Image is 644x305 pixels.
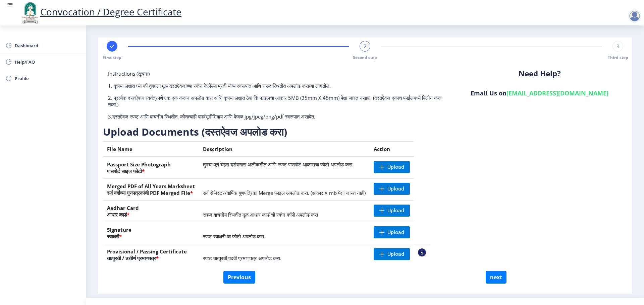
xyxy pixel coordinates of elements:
h3: Upload Documents (दस्तऐवज अपलोड करा) [103,125,430,139]
span: Instructions (सूचना) [108,70,150,77]
span: Upload [387,164,404,170]
button: next [486,271,506,284]
td: तुमचा पूर्ण चेहरा दर्शवणारा अलीकडील आणि स्पष्ट पासपोर्ट आकाराचा फोटो अपलोड करा. [199,157,370,179]
th: File Name [103,142,199,157]
span: First step [103,55,121,60]
p: 1. कृपया लक्षात घ्या की तुम्हाला मूळ दस्तऐवजांच्या स्कॅन केलेल्या प्रती योग्य स्वरूपात आणि सरळ स्... [108,82,447,89]
h6: Email Us on [457,89,622,97]
th: Provisional / Passing Certificate तात्पुरती / उत्तीर्ण प्रमाणपत्र [103,244,199,266]
span: Second step [353,55,377,60]
th: Action [370,142,414,157]
span: स्पष्ट स्वाक्षरी चा फोटो अपलोड करा. [203,233,265,240]
span: सर्व सेमिस्टर/वार्षिक गुणपत्रिका Merge फाइल अपलोड करा. (आकार ५ mb पेक्षा जास्त नाही) [203,189,366,196]
a: Convocation / Degree Certificate [20,5,181,18]
p: 3.दस्तऐवज स्पष्ट आणि वाचनीय स्थितीत, कोणत्याही पार्श्वभूमीशिवाय आणि केवळ jpg/jpeg/png/pdf स्वरूपा... [108,113,447,120]
th: Description [199,142,370,157]
th: Merged PDF of All Years Marksheet सर्व वर्षांच्या गुणपत्रकांची PDF Merged File [103,179,199,201]
p: 2. प्रत्येक दस्तऐवज स्वतंत्रपणे एक एक करून अपलोड करा आणि कृपया लक्षात ठेवा कि फाइलचा आकार 5MB (35... [108,94,447,108]
span: Upload [387,185,404,192]
img: logo [20,1,40,24]
th: Aadhar Card आधार कार्ड [103,201,199,222]
button: Previous [223,271,255,284]
span: Upload [387,251,404,257]
span: Help/FAQ [15,58,80,66]
th: Signature स्वाक्षरी [103,222,199,244]
span: Profile [15,74,80,82]
span: 3 [616,43,620,50]
span: 2 [364,43,367,50]
th: Passport Size Photograph पासपोर्ट साइज फोटो [103,157,199,179]
span: Dashboard [15,42,80,50]
span: Third step [608,55,628,60]
nb-action: View Sample PDC [418,248,426,256]
b: Need Help? [519,68,561,79]
span: स्पष्ट तात्पुरती पदवी प्रमाणपत्र अपलोड करा. [203,255,281,261]
span: Upload [387,207,404,214]
span: सहज वाचनीय स्थितीत मूळ आधार कार्ड ची स्कॅन कॉपी अपलोड करा [203,211,318,218]
a: [EMAIL_ADDRESS][DOMAIN_NAME] [506,89,608,97]
span: Upload [387,229,404,236]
